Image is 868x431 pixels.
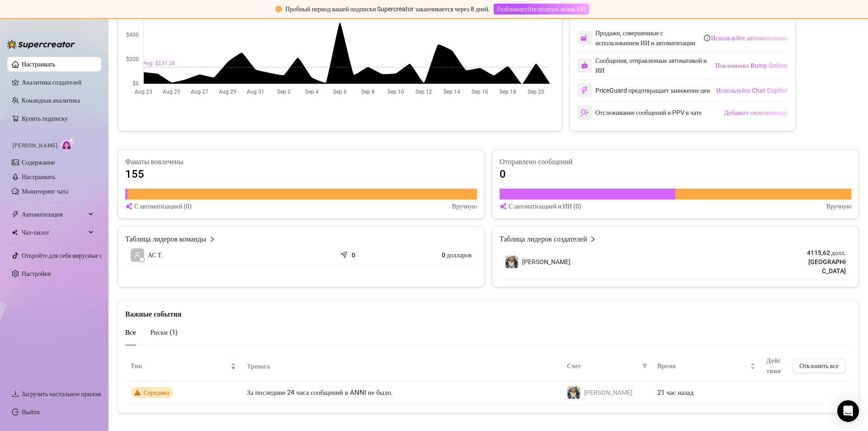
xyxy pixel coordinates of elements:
font: Фанаты вовлечены [125,157,184,166]
font: С автоматизацией [134,203,182,210]
img: АННИ [505,256,518,268]
span: фильтр [640,359,649,373]
font: 21 час назад [657,388,693,397]
font: Середина [144,389,170,396]
font: 0 долларов [442,251,472,259]
button: Отклонить все [792,359,846,373]
font: Отправлено сообщений [500,157,573,166]
a: Аналитика создателей [22,75,94,90]
font: АС Т. [148,251,163,259]
font: Добавьте свою команду [724,109,788,116]
a: Настраивать [22,173,55,180]
a: Откройте для себя вирусные видео [22,252,115,259]
th: Тип [125,352,241,381]
div: Открытый Интерком Мессенджер [837,400,859,422]
span: восклицательный круг [275,6,282,12]
span: предупреждение [134,389,141,396]
font: 155 [125,168,144,180]
font: 1 [172,328,175,336]
img: Болтовня ИИ [61,138,75,151]
font: 0 [352,251,355,259]
font: Риски ( [151,328,172,336]
img: svg%3e [581,62,588,69]
th: Время [652,352,761,381]
a: Командная аналитика [22,97,80,104]
span: молния [12,211,19,218]
font: Счет [567,362,581,369]
a: Купить подписку [22,111,94,126]
font: ) [175,328,178,336]
font: С автоматизацией и ИИ [509,203,572,210]
font: Тип [131,362,142,369]
span: пользователь [134,252,141,258]
font: (0) [184,203,192,210]
button: Используйте автоматизацию [710,31,788,45]
span: инфо-круг [704,35,710,41]
font: Отслеживание сообщений и PPV в чате [595,109,702,116]
button: Используйте Chat Copilot [716,83,788,98]
font: Сообщения, отправленные автоматикой и ИИ [595,57,707,74]
font: За последние 24 часа сообщений в ANNI не было. [247,388,393,397]
font: Разблокируйте полную мощь ИИ [497,5,586,13]
font: [PERSON_NAME] [584,389,632,396]
font: Загрузить настольное приложение [22,390,114,398]
font: Таблица лидеров создателей [500,235,587,243]
font: Автоматизация [22,211,62,218]
button: Поклонники Bump Online [715,58,788,73]
font: Вручную [826,203,851,210]
a: Разблокируйте полную мощь ИИ [494,5,589,13]
img: svg%3e [125,201,132,211]
font: Используйте автоматизацию [711,34,788,42]
font: Используйте Chat Copilot [716,87,788,94]
span: верно [209,234,215,245]
img: svg%3e [580,34,589,42]
button: Добавьте свою команду [724,105,788,120]
img: svg%3e [580,86,589,95]
img: Чат-пилот [12,229,18,236]
font: 0 [500,168,506,180]
font: Отклонить все [799,362,839,369]
font: Все [125,328,136,336]
a: Настраивать [22,61,55,68]
font: 4115,62 долл. [GEOGRAPHIC_DATA] [807,249,846,275]
img: svg%3e [580,109,589,117]
font: Время [657,362,675,369]
font: Таблица лидеров команды [125,235,206,243]
font: Поклонники Bump Online [715,62,788,69]
font: PriceGuard предотвращает занижение цен [595,87,710,94]
span: скачать [12,390,19,398]
a: Настройки [22,270,51,277]
a: Мониторинг чата [22,188,68,195]
a: Выйти [22,408,40,416]
font: [PERSON_NAME] [522,258,571,265]
img: svg%3e [500,201,507,211]
font: Вручную [452,203,477,210]
font: (0) [573,203,581,210]
font: [PERSON_NAME] [13,142,57,149]
font: Продажи, совершенные с использованием ИИ и автоматизации [595,29,695,47]
font: Чат-пилот [22,229,49,236]
font: Тревога [247,363,270,370]
img: logo-BBDzfeDw.svg [7,40,75,49]
a: Содержание [22,159,55,166]
font: Важные события [125,310,181,318]
span: верно [590,234,596,245]
img: АННИ [567,386,580,399]
span: фильтр [642,363,647,369]
font: Пробный период вашей подписки Supercreator заканчивается через 8 дней. [285,5,490,13]
button: Разблокируйте полную мощь ИИ [494,4,589,14]
span: отправлять [340,249,349,258]
font: Действия [766,356,781,375]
